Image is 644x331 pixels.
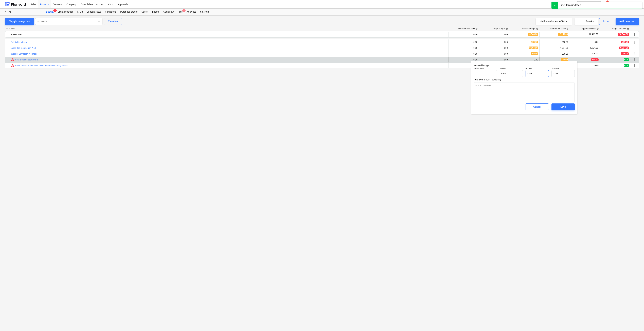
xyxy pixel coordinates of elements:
[150,9,161,15] a: Income
[531,52,538,55] span: 200.00
[531,41,538,43] span: 350.00
[108,19,118,24] div: Timeline
[619,47,629,49] span: -9,994.00
[118,9,139,15] a: Purchase orders
[540,19,568,24] div: Visible columns : 6/14
[621,52,629,55] span: -200.00
[450,32,477,37] div: 0.00
[579,19,594,24] div: Details
[599,18,614,25] button: Export
[53,9,57,12] span: 2
[592,53,599,55] span: 200.00
[582,28,599,30] div: Approved costs
[11,64,15,68] span: Committed costs exceed revised budget
[526,103,549,110] button: Cancel
[161,9,176,15] a: Cash flow
[526,67,549,70] p: Unit price
[511,59,538,61] div: 0.00
[541,47,568,49] div: 9,994.00
[596,28,599,30] span: help
[85,9,103,15] a: Subcontracts
[176,9,185,15] div: Files
[44,9,56,15] a: Budget2
[474,67,497,70] p: Unit (optional)
[633,52,637,56] span: More actions
[5,18,34,25] button: Toggle categories
[612,28,629,30] div: Budget variance
[624,58,629,61] span: 0.00
[103,9,118,15] a: Valuations
[9,19,30,24] div: Toggle categories
[603,19,611,24] div: Export
[474,64,575,67] p: Revised budget
[618,33,629,36] span: -10,544.00
[621,41,629,43] span: -350.00
[575,18,598,25] button: Details
[590,47,599,49] span: 9,994.00
[473,53,477,55] div: 0.00
[480,32,508,37] div: 0.00
[139,9,150,15] a: Costs
[504,41,508,43] div: 0.00
[176,9,185,15] a: Files1
[624,64,629,67] span: 0.00
[198,9,211,15] a: Settings
[558,33,568,36] span: 12,959.00
[11,41,27,43] a: Full Builders Clean
[475,28,478,30] span: help
[473,41,477,43] div: 0.00
[11,53,37,55] a: Supplied Bathroom Worktops
[541,41,568,43] div: 350.00
[560,3,581,7] div: Line-item updated
[474,78,575,81] span: Add a comment (optional)
[591,58,599,61] span: 225.00
[44,9,56,15] div: Budget
[473,59,477,61] div: 0.00
[185,9,198,15] a: Analytics
[500,67,523,70] p: Quantity
[11,58,15,62] span: Committed costs exceed revised budget
[5,28,449,30] div: Line-item
[633,64,637,68] span: More actions
[182,9,186,12] span: 1
[504,47,508,49] div: 0.00
[11,47,36,49] a: Labor, Gas, Installation Work
[561,58,568,61] span: 225.00
[626,28,629,30] span: help
[458,28,478,30] div: Net estimated cost
[633,58,637,62] span: More actions
[536,18,572,25] button: Visible columns:6/14
[15,64,67,67] a: Erect 2no scaffold towers to wrap around chimney stacks
[473,47,477,49] div: 0.00
[75,9,85,15] a: RFQs
[560,105,566,109] div: Save
[11,32,447,37] div: Project total
[15,59,38,61] a: Seal areas of apartments
[529,47,538,49] span: 9,994.00
[550,28,568,30] div: Committed costs
[571,64,599,67] div: 0.00
[633,46,637,50] span: More actions
[535,28,538,30] span: help
[533,105,541,109] div: Cancel
[5,11,40,14] div: 1GIS
[633,32,637,36] span: More actions
[504,53,508,55] div: 0.00
[633,40,637,44] span: More actions
[493,28,508,30] div: Target budget
[504,59,508,61] div: 0.00
[56,9,75,15] a: Client contract
[551,103,575,110] button: Save
[616,18,639,25] button: Add line-item
[571,41,599,43] div: 0.00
